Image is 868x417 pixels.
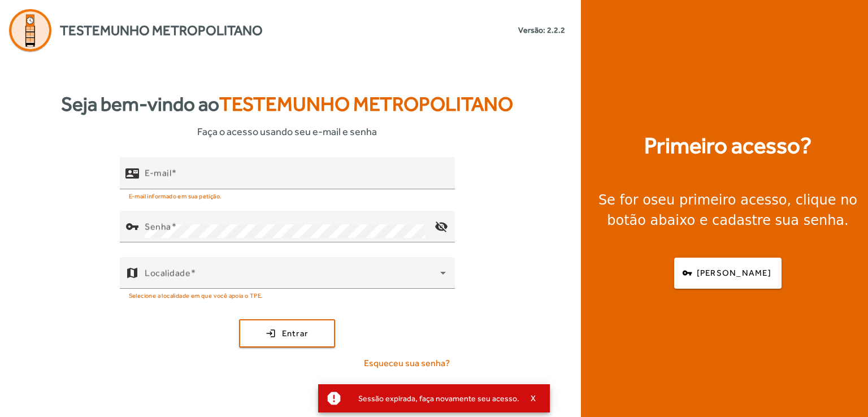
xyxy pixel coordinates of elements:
[325,390,342,407] mat-icon: report
[651,192,787,208] strong: seu primeiro acesso
[197,124,377,139] span: Faça o acesso usando seu e-mail e senha
[594,190,861,231] div: Se for o , clique no botão abaixo e cadastre sua senha.
[674,258,782,289] button: [PERSON_NAME]
[282,327,309,340] span: Entrar
[125,266,139,280] mat-icon: map
[697,267,771,280] span: [PERSON_NAME]
[129,189,222,202] mat-hint: E-mail informado em sua petição.
[644,129,811,163] strong: Primeiro acesso?
[9,9,51,51] img: Logo Agenda
[61,89,513,119] strong: Seja bem-vindo ao
[219,93,513,115] span: Testemunho Metropolitano
[239,319,335,347] button: Entrar
[364,357,450,370] span: Esqueceu sua senha?
[349,390,519,406] div: Sessão expirada, faça novamente seu acesso.
[145,167,171,178] mat-label: E-mail
[125,166,139,180] mat-icon: contact_mail
[519,393,548,403] button: X
[145,221,171,232] mat-label: Senha
[129,289,263,301] mat-hint: Selecione a localidade em que você apoia o TPE.
[427,213,454,240] mat-icon: visibility_off
[60,20,263,41] span: Testemunho Metropolitano
[518,24,565,36] small: Versão: 2.2.2
[145,267,190,278] mat-label: Localidade
[125,220,139,233] mat-icon: vpn_key
[531,393,536,403] span: X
